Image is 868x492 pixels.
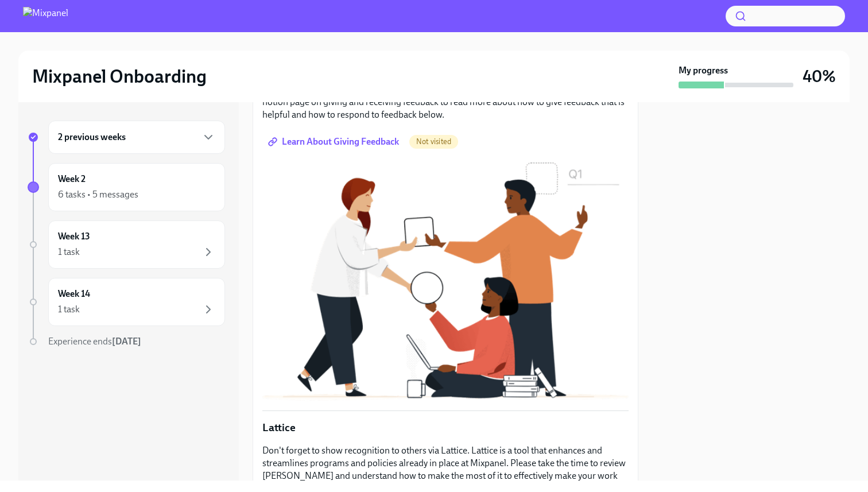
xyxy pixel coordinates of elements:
span: Experience ends [48,336,141,347]
strong: [DATE] [112,336,141,347]
div: 2 previous weeks [48,121,225,154]
div: 6 tasks • 5 messages [58,188,138,201]
a: Week 26 tasks • 5 messages [28,163,225,211]
strong: My progress [679,64,728,77]
span: Not visited [409,137,458,146]
a: Learn About Giving Feedback [262,130,407,153]
h6: Week 2 [58,173,86,185]
img: Mixpanel [23,7,68,25]
a: Week 141 task [28,278,225,326]
div: 1 task [58,246,80,258]
h2: Mixpanel Onboarding [32,65,207,88]
span: Learn About Giving Feedback [270,136,399,148]
p: Lattice [262,420,629,435]
a: Week 131 task [28,220,225,269]
h3: 40% [803,66,836,87]
div: 1 task [58,303,80,316]
h6: 2 previous weeks [58,131,126,144]
h6: Week 13 [58,230,90,243]
h6: Week 14 [58,288,90,300]
button: Zoom image [262,162,629,401]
